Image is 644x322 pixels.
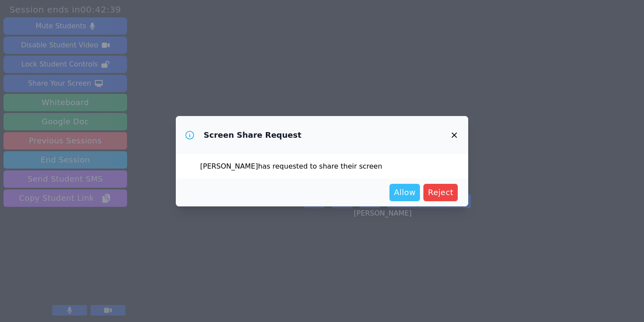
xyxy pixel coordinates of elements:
[394,186,416,199] span: Allow
[389,184,420,201] button: Allow
[423,184,458,201] button: Reject
[176,154,468,179] div: [PERSON_NAME] has requested to share their screen
[204,130,302,140] h3: Screen Share Request
[428,186,453,199] span: Reject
